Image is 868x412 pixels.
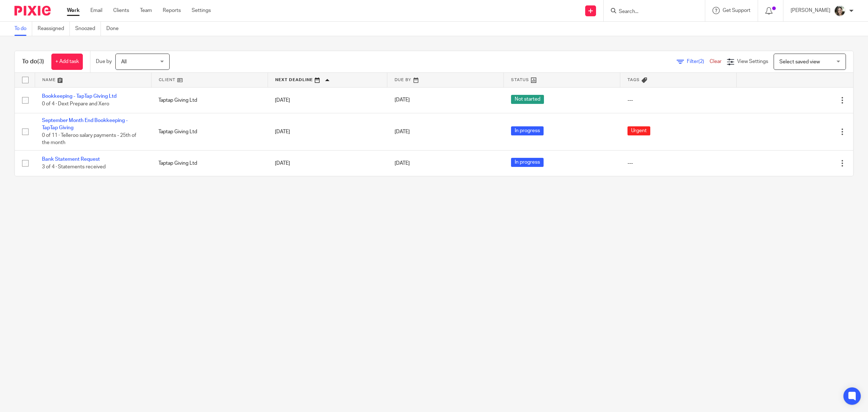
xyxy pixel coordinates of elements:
span: Select saved view [779,59,820,64]
a: + Add task [51,54,83,70]
span: (3) [37,59,44,64]
span: 3 of 4 · Statements received [42,164,106,169]
a: Bookkeeping - TapTap Giving Ltd [42,94,116,99]
p: [PERSON_NAME] [791,7,830,14]
span: Filter [687,59,710,64]
div: --- [627,97,729,104]
a: Reports [163,7,181,14]
a: Snoozed [75,22,101,36]
a: To do [14,22,32,36]
p: Due by [96,58,112,65]
span: In progress [511,126,544,135]
td: Taptap Giving Ltd [151,113,268,150]
img: barbara-raine-.jpg [834,5,846,17]
h1: To do [22,58,44,66]
span: Tags [627,78,640,82]
span: View Settings [737,59,768,64]
a: Email [90,7,102,14]
a: Done [106,22,124,36]
td: Taptap Giving Ltd [151,87,268,113]
a: Reassigned [38,22,70,36]
a: Bank Statement Request [42,157,100,162]
span: [DATE] [395,161,410,166]
span: Urgent [627,126,650,135]
td: [DATE] [268,113,387,150]
td: Taptap Giving Ltd [151,150,268,176]
a: September Month End Bookkeeping - TapTap Giving [42,118,128,130]
span: Not started [511,95,544,104]
a: Clear [710,59,722,64]
span: [DATE] [395,129,410,134]
span: 0 of 4 · Dext Prepare and Xero [42,101,109,106]
a: Team [140,7,152,14]
a: Settings [192,7,211,14]
span: In progress [511,158,544,167]
a: Clients [113,7,129,14]
input: Search [618,9,683,15]
span: [DATE] [395,98,410,103]
td: [DATE] [268,150,387,176]
span: (2) [698,59,704,64]
img: Pixie [14,6,51,16]
div: --- [627,160,729,167]
span: 0 of 11 · Telleroo salary payments - 25th of the month [42,133,136,146]
a: Work [67,7,80,14]
span: All [121,59,127,64]
td: [DATE] [268,87,387,113]
span: Get Support [723,8,750,13]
